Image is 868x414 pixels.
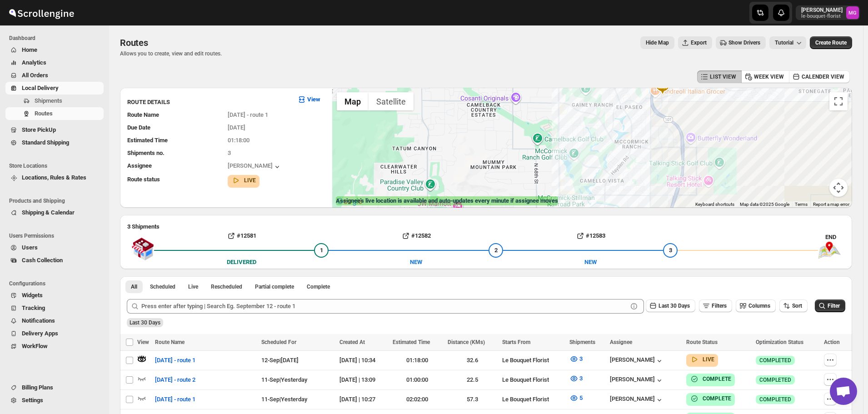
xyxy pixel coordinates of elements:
button: View [292,92,326,107]
span: Columns [748,303,770,309]
button: 3 [564,371,588,386]
span: Cash Collection [22,257,63,264]
button: Locations, Rules & Rates [5,171,104,184]
div: Le Bouquet Florist [502,395,564,404]
div: [DATE] | 10:34 [339,356,387,365]
div: 57.3 [448,395,497,404]
a: Report a map error [813,202,849,207]
span: Live [188,283,198,290]
button: [PERSON_NAME] [228,162,282,171]
span: Filters [712,303,727,309]
button: Filters [699,299,732,312]
span: 11-Sep | Yesterday [261,376,307,383]
button: Shipments [5,95,104,107]
span: COMPLETED [759,396,791,403]
button: Filter [815,299,845,312]
input: Press enter after typing | Search Eg. September 12 - route 1 [141,299,628,314]
span: All [131,283,137,290]
button: Home [5,44,104,56]
span: 1 [320,247,323,254]
text: MG [848,10,857,16]
div: 22.5 [448,375,497,384]
p: le-bouquet-florist [801,14,843,19]
b: #12582 [411,232,431,239]
span: Last 30 Days [130,319,160,326]
span: Dashboard [9,35,105,42]
b: COMPLETE [703,395,731,402]
span: Due Date [127,124,150,131]
span: Rescheduled [211,283,242,290]
span: 3 [669,247,672,254]
span: Route Name [127,111,159,118]
span: 3 [579,355,583,362]
button: Show Drivers [716,36,766,49]
span: Show Drivers [728,39,760,46]
span: WEEK VIEW [754,73,784,80]
span: Estimated Time [127,137,168,144]
button: All routes [125,280,143,293]
button: #12583 [503,229,678,243]
span: Local Delivery [22,85,59,91]
button: User menu [796,5,860,20]
span: Shipping & Calendar [22,209,75,216]
span: 5 [579,394,583,401]
button: #12581 [154,229,329,243]
span: Created At [339,339,365,345]
span: [DATE] - route 1 [155,356,195,365]
a: Terms (opens in new tab) [795,202,808,207]
button: Widgets [5,289,104,302]
span: Melody Gluth [846,6,859,19]
span: Route Name [155,339,185,345]
button: Show street map [337,92,369,110]
span: Action [824,339,840,345]
div: END [825,233,852,242]
div: Le Bouquet Florist [502,356,564,365]
div: 32.6 [448,356,497,365]
b: LIVE [703,356,714,363]
span: Export [691,39,707,46]
button: 5 [564,391,588,405]
b: #12583 [586,232,605,239]
span: Hide Map [646,39,669,46]
button: Export [678,36,712,49]
span: Shipments [569,339,595,345]
button: Sort [779,299,808,312]
span: Map data ©2025 Google [740,202,789,207]
div: Open chat [830,378,857,405]
button: Delivery Apps [5,327,104,340]
span: Standard Shipping [22,139,69,146]
h2: 3 Shipments [127,222,845,231]
img: trip_end.png [818,242,841,259]
span: LIST VIEW [710,73,736,80]
button: [PERSON_NAME] [610,376,664,385]
span: Tutorial [775,40,793,46]
b: LIVE [244,177,256,184]
button: Users [5,241,104,254]
button: [DATE] - route 1 [150,392,201,407]
span: Route Status [686,339,718,345]
button: [PERSON_NAME] [610,395,664,404]
div: [PERSON_NAME] [610,356,664,365]
span: 3 [579,375,583,382]
span: Assignee [127,162,152,169]
b: View [307,96,320,103]
button: [DATE] - route 1 [150,353,201,368]
button: Billing Plans [5,381,104,394]
button: LIVE [231,176,256,185]
div: NEW [410,258,422,267]
span: 11-Sep | Yesterday [261,396,307,403]
img: shop.svg [131,231,154,267]
span: Routes [120,37,148,48]
span: Users Permissions [9,232,105,239]
p: [PERSON_NAME] [801,6,843,14]
span: Widgets [22,292,43,299]
button: #12582 [329,229,503,243]
span: CALENDER VIEW [802,73,844,80]
span: [DATE] [228,124,245,131]
button: LIVE [690,355,714,364]
div: 01:00:00 [393,375,442,384]
span: 2 [494,247,498,254]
